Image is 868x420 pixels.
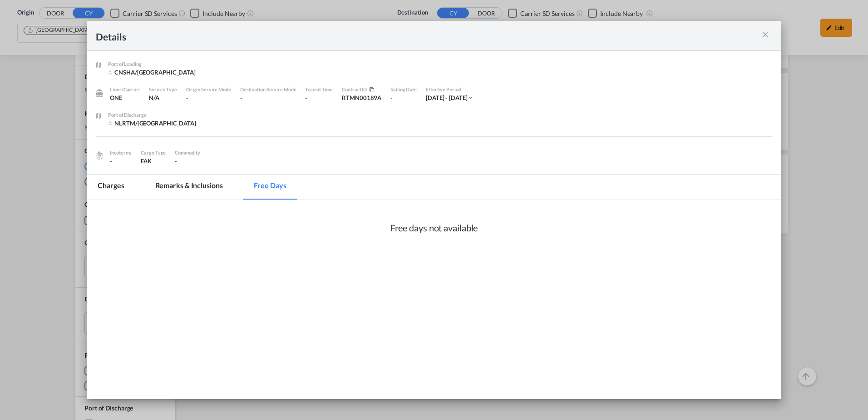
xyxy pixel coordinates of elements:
[149,85,177,94] div: Service Type
[110,149,132,157] div: Incoterms
[240,94,296,102] div: -
[175,157,177,165] span: -
[342,94,381,102] div: RTMN00189A
[108,119,196,127] div: NLRTM/Rotterdam
[390,221,478,234] h2: Free days not available
[342,85,381,94] div: Contract / Rate Agreement / Tariff / Spot Pricing Reference Number
[141,149,166,157] div: Cargo Type
[144,175,234,200] md-tab-item: Remarks & Inclusions
[9,9,666,19] p: Rates are inclusive of the following charges: CAF,CSS,ECA,HEA,LSF,BAF,BRS
[149,94,159,101] span: N/A
[9,9,666,141] p: This Ocean Freight O/F quotation is subject to vessel space and equipment availability unless oth...
[367,87,374,93] md-icon: icon-content-copy
[390,85,417,94] div: Sailing Date
[243,175,297,200] md-tab-item: Free days
[110,157,132,165] div: -
[175,149,200,157] div: Commodity
[108,111,196,119] div: Port of Discharge
[87,175,306,200] md-pagination-wrapper: Use the left and right arrow keys to navigate between tabs
[305,94,333,102] div: -
[9,9,666,19] body: Editor, editor4
[87,175,135,200] md-tab-item: Charges
[9,9,666,172] body: Editor, editor3
[240,85,296,94] div: Destination Service Mode
[186,94,231,102] div: -
[186,85,231,94] div: Origin Service Mode
[110,94,140,102] div: ONE
[94,150,104,160] img: cargo.png
[141,157,166,165] div: FAK
[426,85,474,94] div: Effective Period
[96,30,705,41] div: Details
[342,85,390,111] div: RTMN00189A
[108,60,196,68] div: Port of Loading
[305,85,333,94] div: Transit Time
[426,94,468,102] div: 12 Sep 2025 - 30 Sep 2025
[87,21,781,399] md-dialog: Port of ...
[390,94,417,102] div: -
[108,68,196,76] div: CNSHA/Shanghai
[110,85,140,94] div: Liner/Carrier
[760,29,771,40] md-icon: icon-close m-3 fg-AAA8AD cursor
[468,95,474,101] md-icon: icon-chevron-down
